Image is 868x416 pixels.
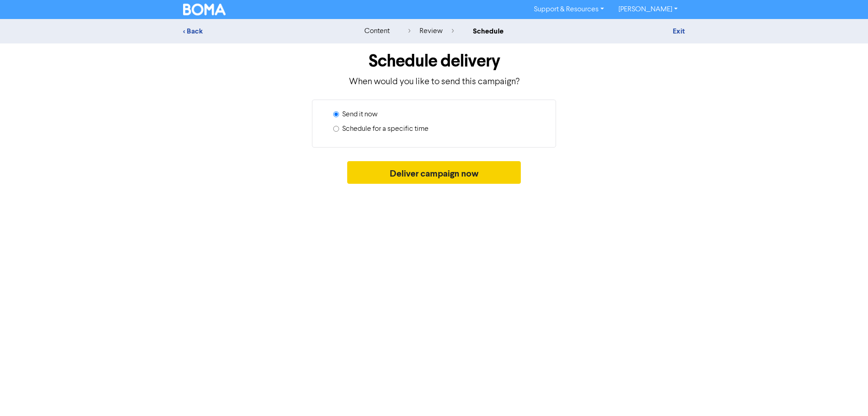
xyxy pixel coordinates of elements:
[347,161,521,184] button: Deliver campaign now
[673,27,685,36] a: Exit
[473,26,504,37] div: schedule
[183,51,685,72] h1: Schedule delivery
[342,109,377,120] label: Send it now
[183,4,226,15] img: BOMA Logo
[755,318,868,416] iframe: Chat Widget
[611,2,685,17] a: [PERSON_NAME]
[183,75,685,89] p: When would you like to send this campaign?
[183,26,341,37] div: < Back
[342,124,429,134] label: Schedule for a specific time
[364,26,390,37] div: content
[408,26,454,37] div: review
[527,2,611,17] a: Support & Resources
